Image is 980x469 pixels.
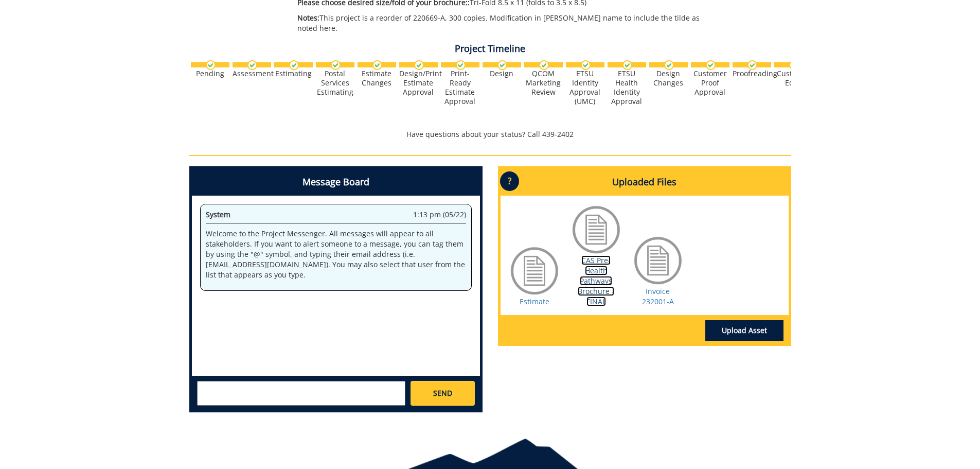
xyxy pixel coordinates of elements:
h4: Uploaded Files [501,169,789,196]
a: Estimate [520,297,549,306]
div: ETSU Identity Approval (UMC) [566,69,604,106]
img: checkmark [414,60,424,70]
div: Pending [191,69,229,78]
img: checkmark [289,60,299,70]
div: Estimating [274,69,313,78]
img: checkmark [247,60,257,70]
div: Design [483,69,521,78]
img: checkmark [456,60,466,70]
img: checkmark [622,60,632,70]
div: Estimate Changes [358,69,396,88]
img: checkmark [581,60,591,70]
img: checkmark [206,60,216,70]
div: Customer Edits [774,69,813,88]
p: Have questions about your status? Call 439-2402 [189,129,791,140]
span: SEND [433,388,452,398]
p: Welcome to the Project Messenger. All messages will appear to all stakeholders. If you want to al... [206,229,466,280]
img: checkmark [331,60,341,70]
img: checkmark [497,60,507,70]
p: This project is a reorder of 220669-A, 300 copies. Modification in [PERSON_NAME] name to include ... [297,13,700,33]
div: Postal Services Estimating [316,69,354,97]
a: SEND [411,381,474,406]
img: checkmark [664,60,674,70]
div: QCOM Marketing Review [524,69,563,97]
img: checkmark [789,60,799,70]
div: ETSU Health Identity Approval [608,69,646,106]
div: Proofreading [733,69,771,78]
span: System [206,210,230,219]
div: Customer Proof Approval [691,69,729,97]
div: Design Changes [649,69,688,88]
span: Notes: [297,13,319,23]
textarea: messageToSend [197,381,405,406]
a: CAS Pre-Health Pathways Brochure - FINAL [578,255,614,306]
div: Design/Print Estimate Approval [399,69,438,97]
img: checkmark [372,60,382,70]
h4: Project Timeline [189,44,791,54]
div: Assessment [233,69,271,78]
img: checkmark [747,60,757,70]
span: 1:13 pm (05/22) [413,210,466,220]
p: ? [500,171,519,191]
a: Upload Asset [705,320,783,341]
h4: Message Board [192,169,480,196]
img: checkmark [539,60,549,70]
a: Invoice 232001-A [642,286,674,306]
div: Print-Ready Estimate Approval [441,69,479,106]
img: checkmark [706,60,716,70]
